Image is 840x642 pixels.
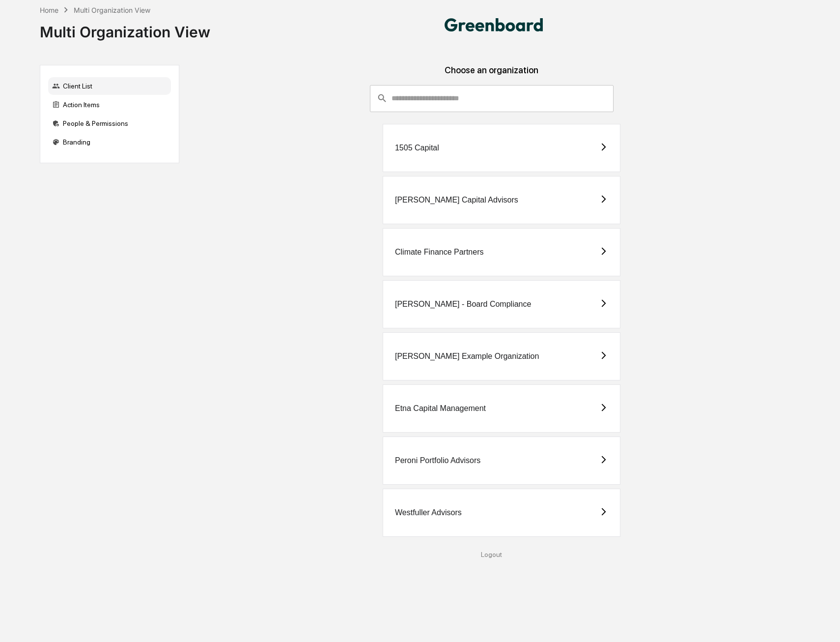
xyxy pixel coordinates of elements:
div: Action Items [48,96,171,114]
img: Dziura Compliance Consulting, LLC [445,18,543,31]
div: People & Permissions [48,115,171,132]
div: [PERSON_NAME] Example Organization [395,352,539,361]
div: consultant-dashboard__filter-organizations-search-bar [370,85,614,112]
div: 1505 Capital [395,144,439,152]
div: Multi Organization View [74,6,150,14]
div: Branding [48,133,171,151]
div: Climate Finance Partners [395,248,484,257]
div: [PERSON_NAME] - Board Compliance [395,300,531,309]
div: Etna Capital Management [395,404,486,413]
div: Logout [187,551,796,558]
div: Multi Organization View [40,15,210,41]
div: Westfuller Advisors [395,508,462,517]
div: Peroni Portfolio Advisors [395,456,480,465]
div: Client List [48,77,171,95]
div: Choose an organization [187,65,796,85]
div: Home [40,6,58,14]
div: [PERSON_NAME] Capital Advisors [395,196,518,204]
